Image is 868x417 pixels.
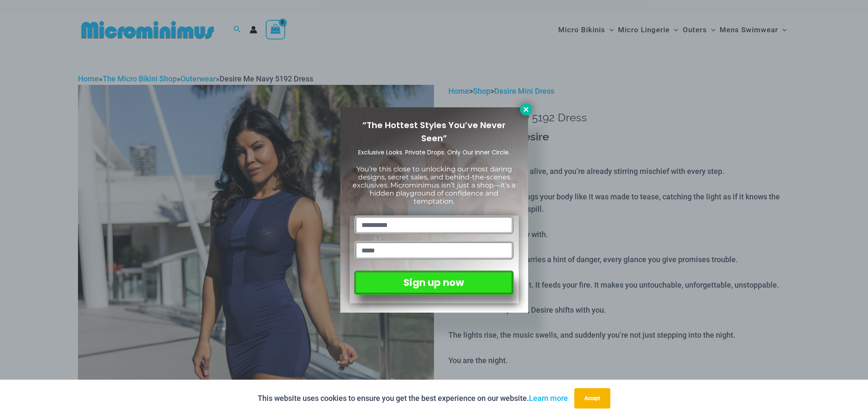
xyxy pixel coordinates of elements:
[358,148,510,157] span: Exclusive Looks. Private Drops. Only Our Inner Circle.
[529,394,568,403] a: Learn more
[362,119,506,144] span: “The Hottest Styles You’ve Never Seen”
[354,271,513,295] button: Sign up now
[258,392,568,405] p: This website uses cookies to ensure you get the best experience on our website.
[574,388,610,409] button: Accept
[520,104,532,115] button: Close
[353,165,515,206] span: You’re this close to unlocking our most daring designs, secret sales, and behind-the-scenes exclu...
